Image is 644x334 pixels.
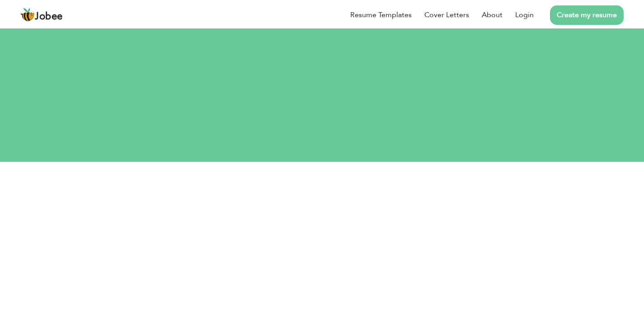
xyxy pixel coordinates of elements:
[482,9,503,20] a: About
[20,8,63,22] a: Jobee
[20,8,35,22] img: jobee.io
[424,9,469,20] a: Cover Letters
[35,12,63,22] span: Jobee
[515,9,534,20] a: Login
[550,5,624,25] a: Create my resume
[350,9,412,20] a: Resume Templates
